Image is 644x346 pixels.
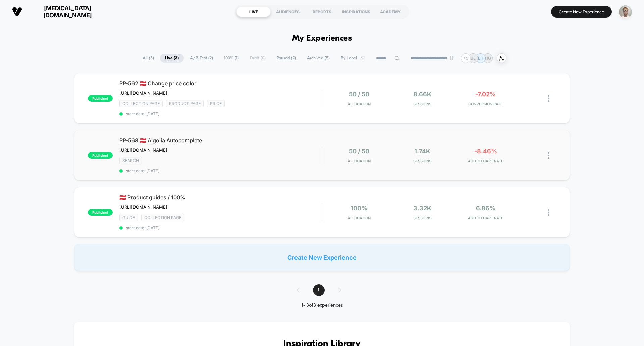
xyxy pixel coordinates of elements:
[160,54,184,63] span: Live ( 3 )
[207,100,225,107] span: PRICE
[119,147,167,153] span: [URL][DOMAIN_NAME]
[349,91,369,98] span: 50 / 50
[292,34,352,43] h1: My Experiences
[548,95,549,102] img: close
[461,53,471,63] div: + 5
[485,56,491,61] p: HG
[119,111,322,116] span: start date: [DATE]
[414,148,430,155] span: 1.74k
[88,209,113,216] span: published
[119,80,322,87] span: PP-562 🇦🇹 Change price color
[313,284,325,296] span: 1
[119,90,167,96] span: [URL][DOMAIN_NAME]
[74,244,570,271] div: Create New Experience
[619,5,632,18] img: ppic
[141,214,184,221] span: COLLECTION PAGE
[450,56,454,60] img: end
[119,225,322,230] span: start date: [DATE]
[302,54,335,63] span: Archived ( 5 )
[27,5,108,19] span: [MEDICAL_DATA][DOMAIN_NAME]
[138,54,159,63] span: All ( 5 )
[475,91,496,98] span: -7.02%
[88,152,113,159] span: published
[373,6,408,17] div: ACADEMY
[119,214,138,221] span: GUIDE
[478,56,483,61] p: LH
[392,159,452,163] span: Sessions
[88,95,113,102] span: published
[455,102,516,106] span: CONVERSION RATE
[392,216,452,220] span: Sessions
[347,102,371,106] span: Allocation
[347,216,371,220] span: Allocation
[119,157,142,164] span: SEARCH
[236,6,271,17] div: LIVE
[341,56,357,61] span: By Label
[290,303,355,308] div: 1 - 3 of 3 experiences
[455,159,516,163] span: ADD TO CART RATE
[548,209,549,216] img: close
[272,54,301,63] span: Paused ( 2 )
[119,100,163,107] span: COLLECTION PAGE
[10,4,110,19] button: [MEDICAL_DATA][DOMAIN_NAME]
[271,6,305,17] div: AUDIENCES
[339,6,373,17] div: INSPIRATIONS
[351,205,367,212] span: 100%
[219,54,244,63] span: 100% ( 1 )
[474,148,497,155] span: -8.46%
[119,168,322,173] span: start date: [DATE]
[305,6,339,17] div: REPORTS
[119,204,167,210] span: [URL][DOMAIN_NAME]
[119,194,322,201] span: 🇦🇹 Product guides / 100%
[185,54,218,63] span: A/B Test ( 2 )
[455,216,516,220] span: ADD TO CART RATE
[347,159,371,163] span: Allocation
[166,100,204,107] span: product page
[119,137,322,144] span: PP-568 🇦🇹 Algolia Autocomplete
[392,102,452,106] span: Sessions
[476,205,495,212] span: 6.86%
[617,5,634,19] button: ppic
[548,152,549,159] img: close
[349,148,369,155] span: 50 / 50
[551,6,612,18] button: Create New Experience
[413,205,431,212] span: 3.32k
[12,7,22,17] img: Visually logo
[413,91,431,98] span: 8.66k
[471,56,476,61] p: BL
